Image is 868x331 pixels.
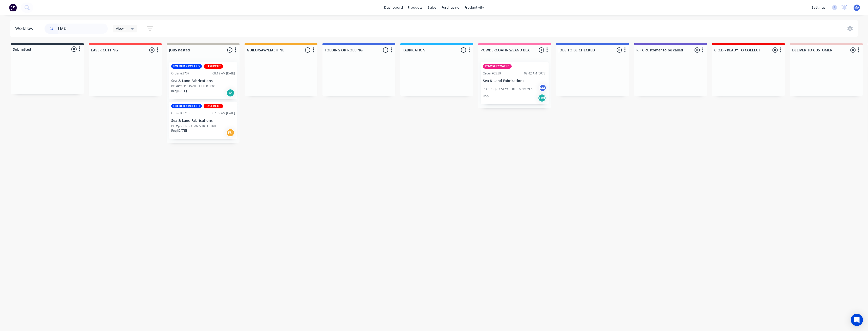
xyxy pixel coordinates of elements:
[171,79,235,83] p: Sea & Land Fabrications
[483,94,489,98] p: Req.
[462,4,487,11] div: productivity
[171,64,202,69] div: FOLDED / ROLLED
[212,111,235,115] div: 07:09 AM [DATE]
[524,71,547,76] div: 09:42 AM [DATE]
[212,71,235,76] div: 08:19 AM [DATE]
[851,314,863,326] div: Open Intercom Messenger
[171,104,202,108] div: FOLDED / ROLLED
[58,24,108,34] input: Search for orders...
[226,89,234,97] div: Del
[539,84,547,92] div: MA
[483,71,501,76] div: Order #2339
[405,4,425,11] div: products
[439,4,462,11] div: purchasing
[382,4,405,11] a: dashboard
[204,104,223,108] div: LASERCUT
[483,79,547,83] p: Sea & Land Fabrications
[171,84,214,89] p: PO #PO-316 PANEL FILTER BOX
[169,102,237,139] div: FOLDED / ROLLEDLASERCUTOrder #271607:09 AM [DATE]Sea & Land FabricationsPO #poPO- GU FAN SHROUD K...
[483,64,512,69] div: POWDERCOATED
[116,26,125,31] span: Views
[171,128,187,133] p: Req. [DATE]
[481,62,549,104] div: POWDERCOATEDOrder #233909:42 AM [DATE]Sea & Land FabricationsPO #PC- (2PCS) 79 SERIES AIRBOXESMAR...
[854,5,859,10] span: MA
[226,129,234,137] div: PU
[15,26,36,32] div: Workflow
[9,4,17,11] img: Factory
[538,94,546,102] div: Del
[171,71,189,76] div: Order #2707
[169,62,237,99] div: FOLDED / ROLLEDLASERCUTOrder #270708:19 AM [DATE]Sea & Land FabricationsPO #PO-316 PANEL FILTER B...
[171,111,189,115] div: Order #2716
[171,124,216,128] p: PO #poPO- GU FAN SHROUD KIT
[171,119,235,123] p: Sea & Land Fabrications
[171,89,187,93] p: Req. [DATE]
[425,4,439,11] div: sales
[204,64,223,69] div: LASERCUT
[483,87,533,91] p: PO #PC- (2PCS) 79 SERIES AIRBOXES
[809,4,828,11] div: settings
